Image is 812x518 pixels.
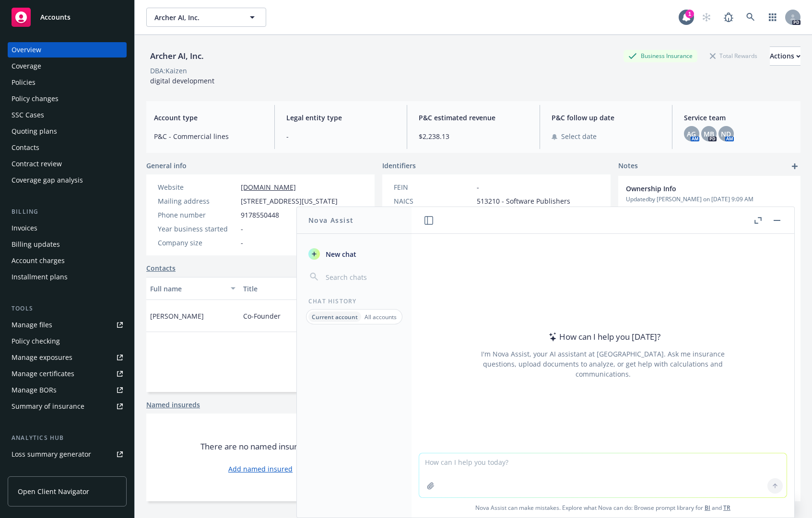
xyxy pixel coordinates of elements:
[286,113,395,123] span: Legal entity type
[12,124,57,139] div: Quoting plans
[12,334,60,349] div: Policy checking
[8,253,127,268] a: Account charges
[626,184,768,194] span: Ownership Info
[415,498,790,518] span: Nova Assist can make mistakes. Explore what Nova can do: Browse prompt library for and
[154,131,263,141] span: P&C - Commercial lines
[770,46,800,66] button: Actions
[705,50,762,62] div: Total Rewards
[382,161,416,171] span: Identifiers
[150,311,204,321] span: [PERSON_NAME]
[618,176,800,261] div: Ownership InfoUpdatedby [PERSON_NAME] on [DATE] 9:09 AMOfficers: Stock Ownership % [PERSON_NAME] ...
[12,350,72,365] div: Manage exposures
[8,269,127,285] a: Installment plans
[561,131,597,141] span: Select date
[687,129,696,139] span: AG
[305,245,404,263] button: New chat
[150,76,214,85] span: digital development
[721,129,731,139] span: ND
[146,263,176,273] a: Contacts
[12,447,91,462] div: Loss summary generator
[394,182,473,192] div: FEIN
[468,349,738,379] div: I'm Nova Assist, your AI assistant at [GEOGRAPHIC_DATA]. Ask me insurance questions, upload docum...
[477,196,570,206] span: 513210 - Software Publishers
[8,42,127,58] a: Overview
[146,8,266,27] button: Archer AI, Inc.
[8,4,127,31] a: Accounts
[685,10,694,18] div: 1
[12,156,62,172] div: Contract review
[704,129,714,139] span: MB
[40,13,71,21] span: Accounts
[8,107,127,123] a: SSC Cases
[419,113,528,123] span: P&C estimated revenue
[228,464,293,474] a: Add named insured
[419,131,528,141] span: $2,238.13
[324,270,400,284] input: Search chats
[158,210,237,220] div: Phone number
[8,366,127,381] a: Manage certificates
[324,249,356,259] span: New chat
[8,58,127,74] a: Coverage
[741,8,760,27] a: Search
[8,304,127,313] div: Tools
[154,113,263,123] span: Account type
[12,399,84,414] div: Summary of insurance
[12,253,65,268] div: Account charges
[8,399,127,414] a: Summary of insurance
[150,284,225,294] div: Full name
[154,12,237,23] span: Archer AI, Inc.
[158,196,237,206] div: Mailing address
[243,311,281,321] span: Co-Founder
[8,75,127,90] a: Policies
[12,42,41,58] div: Overview
[723,504,730,512] a: TR
[8,317,127,333] a: Manage files
[12,107,44,123] div: SSC Cases
[308,215,353,225] h1: Nova Assist
[297,297,412,305] div: Chat History
[241,183,296,192] a: [DOMAIN_NAME]
[624,50,697,62] div: Business Insurance
[18,486,89,496] span: Open Client Navigator
[12,237,60,252] div: Billing updates
[8,173,127,188] a: Coverage gap analysis
[8,334,127,349] a: Policy checking
[239,277,332,300] button: Title
[8,124,127,139] a: Quoting plans
[12,58,41,74] div: Coverage
[146,400,200,410] a: Named insureds
[394,196,473,206] div: NAICS
[200,441,321,452] span: There are no named insured yet
[241,196,338,206] span: [STREET_ADDRESS][US_STATE]
[618,161,638,172] span: Notes
[8,91,127,106] a: Policy changes
[12,382,57,398] div: Manage BORs
[770,47,800,65] div: Actions
[8,140,127,155] a: Contacts
[150,66,187,76] div: DBA: Kaizen
[146,161,187,171] span: General info
[241,238,243,248] span: -
[158,224,237,234] div: Year business started
[705,504,710,512] a: BI
[12,140,39,155] div: Contacts
[243,284,318,294] div: Title
[8,350,127,365] a: Manage exposures
[158,238,237,248] div: Company size
[146,50,208,62] div: Archer AI, Inc.
[684,113,793,123] span: Service team
[12,220,37,236] div: Invoices
[241,224,243,234] span: -
[552,113,660,123] span: P&C follow up date
[697,8,716,27] a: Start snowing
[8,447,127,462] a: Loss summary generator
[8,220,127,236] a: Invoices
[8,237,127,252] a: Billing updates
[312,313,358,321] p: Current account
[286,131,395,141] span: -
[365,313,397,321] p: All accounts
[12,317,52,333] div: Manage files
[8,207,127,217] div: Billing
[12,269,68,285] div: Installment plans
[546,331,660,343] div: How can I help you [DATE]?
